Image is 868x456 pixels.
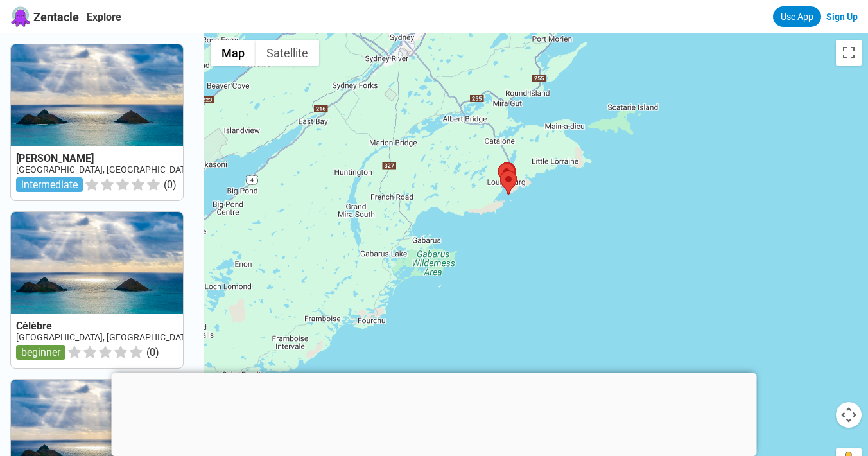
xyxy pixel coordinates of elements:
a: Zentacle logoZentacle [10,6,79,27]
button: Show street map [211,40,256,66]
button: Map camera controls [836,402,862,428]
span: Zentacle [33,10,79,24]
a: Explore [87,11,121,23]
button: Toggle fullscreen view [836,40,862,66]
a: Sign Up [826,12,858,22]
img: Zentacle logo [10,6,31,27]
iframe: Advertisement [112,373,757,453]
a: Use App [773,6,821,27]
button: Show satellite imagery [256,40,319,66]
